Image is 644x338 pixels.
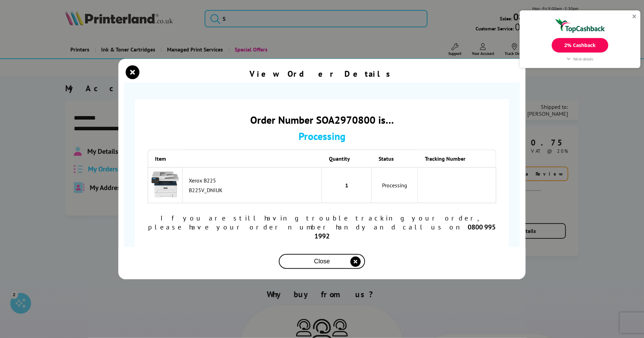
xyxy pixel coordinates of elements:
[314,223,496,241] b: 0800 995 1992
[322,167,372,204] td: 1
[372,150,418,167] th: Status
[418,150,496,167] th: Tracking Number
[152,171,179,198] img: Xerox B225
[322,150,372,167] th: Quantity
[372,167,418,204] td: Processing
[189,187,318,194] div: B225V_DNIUK
[279,254,365,269] button: close modal
[189,177,318,184] div: Xerox B225
[148,214,496,241] div: If you are still having trouble tracking your order, please have your order number handy and call...
[148,113,496,126] div: Order Number SOA2970800 is…
[250,68,394,79] div: View Order Details
[127,67,138,77] button: close modal
[314,258,330,265] span: Close
[148,129,496,143] div: Processing
[148,150,183,167] th: Item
